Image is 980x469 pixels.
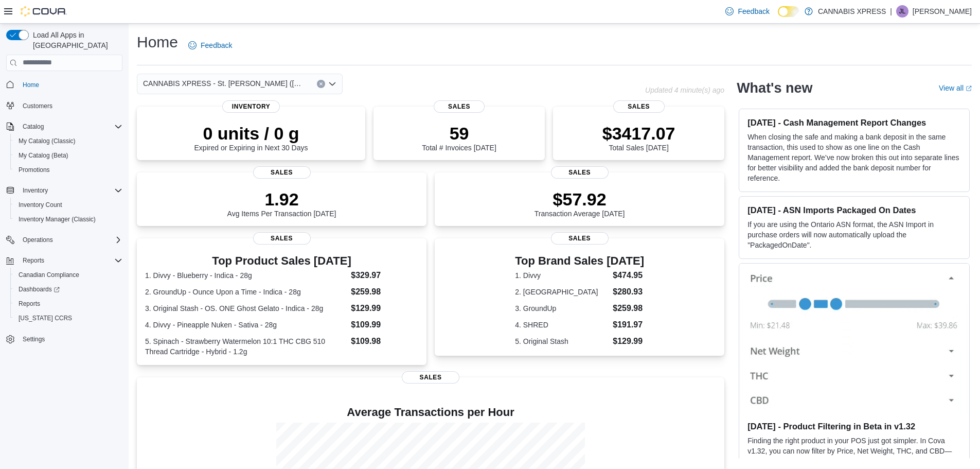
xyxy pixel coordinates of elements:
[14,213,122,225] span: Inventory Manager (Classic)
[317,80,325,88] button: Clear input
[19,151,68,160] span: My Catalog (Beta)
[613,100,665,113] span: Sales
[14,164,54,176] a: Promotions
[194,123,308,144] p: 0 units / 0 g
[253,166,311,179] span: Sales
[19,234,57,246] button: Operations
[14,312,122,324] span: Washington CCRS
[14,298,44,310] a: Reports
[515,287,609,297] dt: 2. [GEOGRAPHIC_DATA]
[2,119,127,134] button: Catalog
[613,319,644,331] dd: $191.97
[19,99,122,112] span: Customers
[10,311,127,325] button: [US_STATE] CCRS
[737,80,812,96] h2: What's new
[14,269,122,281] span: Canadian Compliance
[10,134,127,148] button: My Catalog (Classic)
[201,40,232,50] span: Feedback
[613,302,644,315] dd: $259.98
[14,269,83,281] a: Canadian Compliance
[19,333,49,345] a: Settings
[747,117,961,128] h3: [DATE] - Cash Management Report Changes
[19,271,79,279] span: Canadian Compliance
[145,270,347,281] dt: 1. Divvy - Blueberry - Indica - 28g
[19,166,50,174] span: Promotions
[778,6,799,17] input: Dark Mode
[19,120,48,133] button: Catalog
[747,219,961,250] p: If you are using the Ontario ASN format, the ASN Import in purchase orders will now automatically...
[966,85,972,92] svg: External link
[14,298,122,310] span: Reports
[10,268,127,282] button: Canadian Compliance
[747,421,961,431] h3: [DATE] - Product Filtering in Beta in v1.32
[534,189,625,218] div: Transaction Average [DATE]
[19,137,76,145] span: My Catalog (Classic)
[534,189,625,210] p: $57.92
[19,79,43,91] a: Home
[145,287,347,297] dt: 2. GroundUp - Ounce Upon a Time - Indica - 28g
[253,232,311,245] span: Sales
[23,186,48,195] span: Inventory
[747,132,961,183] p: When closing the safe and making a bank deposit in the same transaction, this used to show as one...
[422,123,496,152] div: Total # Invoices [DATE]
[613,286,644,298] dd: $280.93
[422,123,496,144] p: 59
[10,163,127,177] button: Promotions
[23,256,44,265] span: Reports
[602,123,675,152] div: Total Sales [DATE]
[23,81,39,89] span: Home
[613,335,644,348] dd: $129.99
[145,320,347,330] dt: 4. Divvy - Pineapple Nuken - Sativa - 28g
[14,149,122,162] span: My Catalog (Beta)
[14,135,80,147] a: My Catalog (Classic)
[738,6,769,16] span: Feedback
[19,314,72,322] span: [US_STATE] CCRS
[818,5,886,18] p: CANNABIS XPRESS
[939,84,972,92] a: View allExternal link
[2,77,127,92] button: Home
[137,32,178,53] h1: Home
[14,312,76,324] a: [US_STATE] CCRS
[23,102,52,110] span: Customers
[14,199,122,211] span: Inventory Count
[2,98,127,113] button: Customers
[2,253,127,268] button: Reports
[351,319,418,331] dd: $109.99
[613,269,644,282] dd: $474.95
[351,335,418,348] dd: $109.98
[10,282,127,297] a: Dashboards
[194,123,308,152] div: Expired or Expiring in Next 30 Days
[19,215,96,223] span: Inventory Manager (Classic)
[14,135,122,147] span: My Catalog (Classic)
[515,336,609,346] dt: 5. Original Stash
[551,166,609,179] span: Sales
[10,212,127,227] button: Inventory Manager (Classic)
[328,80,336,88] button: Open list of options
[899,5,906,18] span: JL
[14,283,122,296] span: Dashboards
[551,232,609,245] span: Sales
[602,123,675,144] p: $3417.07
[896,5,908,18] div: Jodi LeBlanc
[721,1,773,22] a: Feedback
[19,254,122,267] span: Reports
[145,303,347,314] dt: 3. Original Stash - OS. ONE Ghost Gelato - Indica - 28g
[143,77,307,90] span: CANNABIS XPRESS - St. [PERSON_NAME] ([GEOGRAPHIC_DATA])
[778,17,778,18] span: Dark Mode
[19,234,122,246] span: Operations
[23,236,53,244] span: Operations
[351,269,418,282] dd: $329.97
[19,285,60,293] span: Dashboards
[10,148,127,163] button: My Catalog (Beta)
[227,189,336,218] div: Avg Items Per Transaction [DATE]
[515,303,609,314] dt: 3. GroundUp
[402,371,459,384] span: Sales
[2,233,127,247] button: Operations
[19,201,62,209] span: Inventory Count
[351,302,418,315] dd: $129.99
[913,5,972,18] p: [PERSON_NAME]
[227,189,336,210] p: 1.92
[14,149,73,162] a: My Catalog (Beta)
[145,336,347,357] dt: 5. Spinach - Strawberry Watermelon 10:1 THC CBG 510 Thread Cartridge - Hybrid - 1.2g
[515,255,644,267] h3: Top Brand Sales [DATE]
